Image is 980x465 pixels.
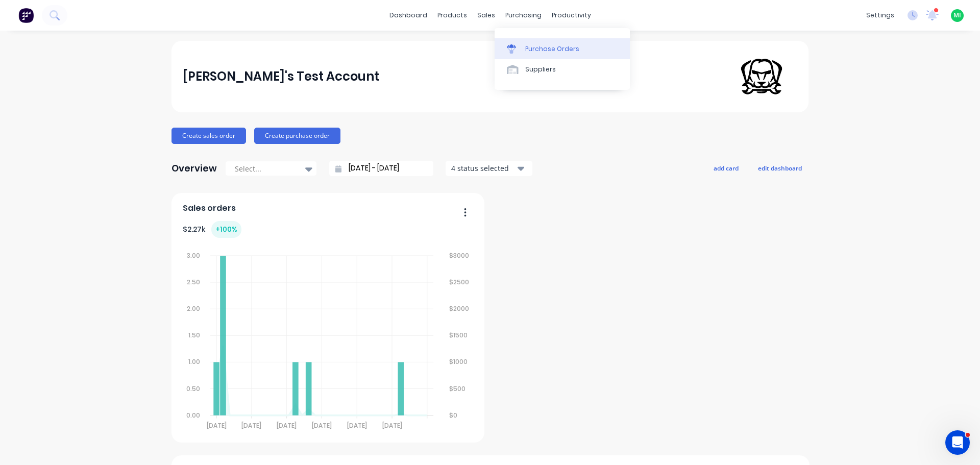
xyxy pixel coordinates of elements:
[432,8,472,23] div: products
[18,8,34,23] img: Factory
[449,411,457,420] tspan: $0
[449,384,465,393] tspan: $500
[953,11,961,20] span: MI
[183,66,379,87] div: [PERSON_NAME]'s Test Account
[188,358,200,366] tspan: 1.00
[525,44,579,54] div: Purchase Orders
[472,8,500,23] div: sales
[449,358,468,366] tspan: $1000
[211,221,241,238] div: + 100 %
[277,421,297,430] tspan: [DATE]
[451,163,516,174] div: 4 status selected
[449,304,469,313] tspan: $2000
[707,161,745,175] button: add card
[241,421,261,430] tspan: [DATE]
[186,278,200,286] tspan: 2.50
[384,8,432,23] a: dashboard
[186,411,200,420] tspan: 0.00
[449,331,468,339] tspan: $1500
[547,8,596,23] div: productivity
[312,421,332,430] tspan: [DATE]
[183,221,241,238] div: $ 2.27k
[382,421,402,430] tspan: [DATE]
[751,161,808,175] button: edit dashboard
[446,161,532,176] button: 4 status selected
[254,128,340,144] button: Create purchase order
[449,278,469,286] tspan: $2500
[495,38,630,59] a: Purchase Orders
[171,128,246,144] button: Create sales order
[495,59,630,80] a: Suppliers
[861,8,899,23] div: settings
[186,304,200,313] tspan: 2.00
[525,65,556,74] div: Suppliers
[945,430,970,455] iframe: Intercom live chat
[726,41,797,112] img: Maricar's Test Account
[500,8,547,23] div: purchasing
[183,202,236,214] span: Sales orders
[171,158,217,179] div: Overview
[449,251,469,260] tspan: $3000
[186,251,200,260] tspan: 3.00
[186,384,200,393] tspan: 0.50
[188,331,200,339] tspan: 1.50
[347,421,367,430] tspan: [DATE]
[206,421,226,430] tspan: [DATE]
